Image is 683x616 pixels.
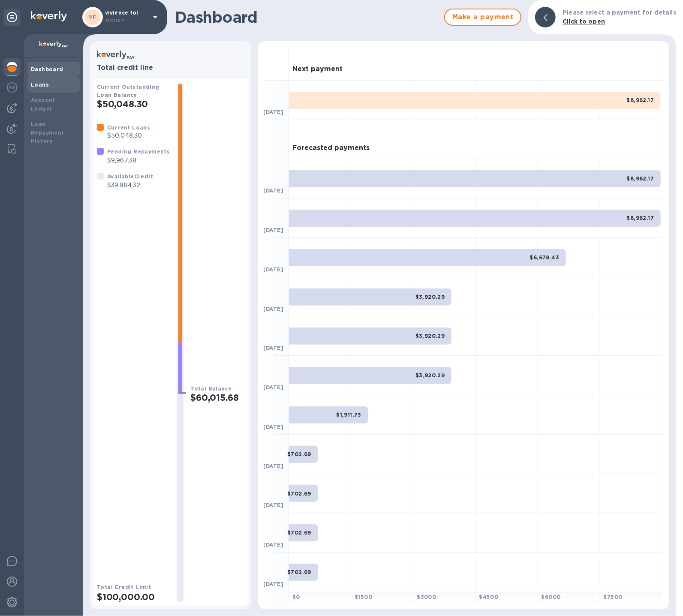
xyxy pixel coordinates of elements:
b: $ 0 [292,594,300,600]
span: Make a payment [452,12,514,22]
b: Dashboard [31,66,63,72]
p: Admin [105,16,148,25]
p: $50,048.30 [107,131,150,140]
button: Make a payment [444,9,521,26]
b: Click to open [563,18,605,25]
h2: $100,000.00 [97,592,170,602]
b: Available Credit [107,173,153,180]
b: [DATE] [263,345,283,351]
b: $702.69 [287,529,311,536]
b: [DATE] [263,581,283,587]
b: Total Credit Limit [97,584,151,590]
b: Loan Repayment History [31,121,64,144]
b: Loans [31,81,49,88]
h2: $60,015.68 [190,392,244,403]
p: $9,967.38 [107,156,170,165]
p: $39,984.32 [107,181,153,190]
b: [DATE] [263,109,283,115]
h3: Total credit line [97,64,244,72]
img: Logo [31,11,67,21]
b: VF [89,14,96,20]
h3: Forecasted payments [292,144,370,152]
b: Please select a payment for details [563,9,676,16]
b: Pending Repayments [107,148,170,155]
b: $3,920.29 [415,294,445,300]
b: Total Balance [190,385,232,392]
b: $6,678.43 [530,254,560,261]
div: Unpin categories [3,9,21,26]
b: [DATE] [263,463,283,469]
b: $3,920.29 [415,372,445,379]
b: $8,962.17 [627,215,654,221]
b: [DATE] [263,306,283,312]
b: [DATE] [263,266,283,273]
b: $ 4500 [479,594,498,600]
b: $1,911.73 [336,412,361,418]
b: [DATE] [263,424,283,430]
b: $3,920.29 [415,333,445,339]
b: $702.69 [287,569,311,575]
b: [DATE] [263,227,283,233]
b: [DATE] [263,187,283,194]
b: Current Loans [107,124,150,131]
h1: Dashboard [175,8,440,26]
b: $ 3000 [417,594,436,600]
b: $ 7500 [604,594,623,600]
b: $ 1500 [355,594,372,600]
b: Account Ledger [31,97,55,112]
b: $ 6000 [542,594,561,600]
b: $702.69 [287,451,311,457]
img: Foreign exchange [7,82,17,93]
b: $8,962.17 [627,175,654,182]
b: [DATE] [263,384,283,391]
b: $702.69 [287,490,311,497]
h2: $50,048.30 [97,99,170,109]
b: [DATE] [263,502,283,508]
p: vivience fol [105,10,148,25]
b: Current Outstanding Loan Balance [97,84,159,98]
b: [DATE] [263,541,283,548]
b: $8,962.17 [627,97,654,103]
h3: Next payment [292,65,343,73]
